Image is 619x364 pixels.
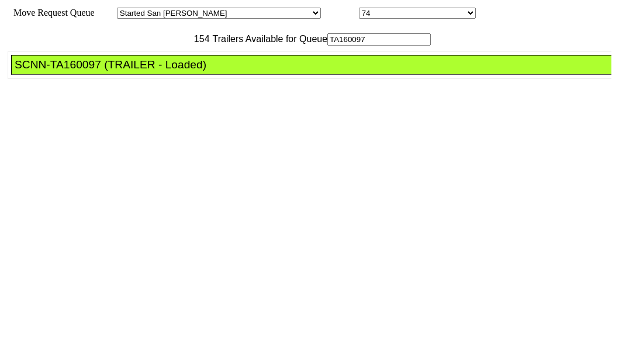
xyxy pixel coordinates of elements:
[8,8,95,18] span: Move Request Queue
[210,34,328,44] span: Trailers Available for Queue
[96,8,115,18] span: Area
[188,34,210,44] span: 154
[15,58,618,71] div: SCNN-TA160097 (TRAILER - Loaded)
[327,33,431,46] input: Filter Available Trailers
[323,8,357,18] span: Location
